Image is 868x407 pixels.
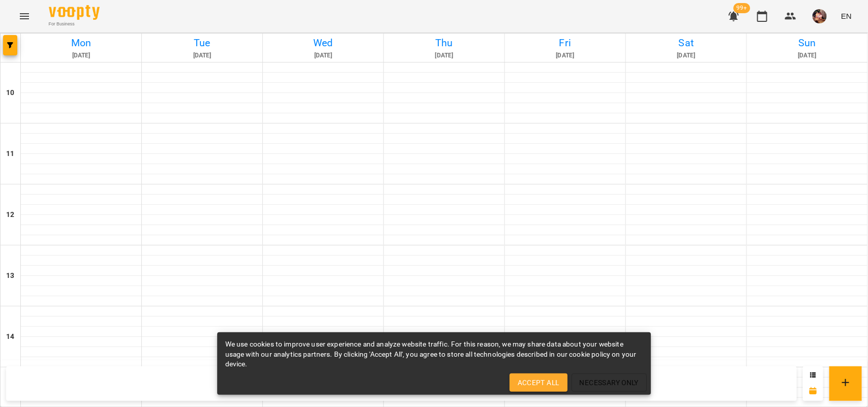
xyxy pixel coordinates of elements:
[264,51,382,60] h6: [DATE]
[225,335,643,373] div: We use cookies to improve user experience and analyze website traffic. For this reason, we may sh...
[49,21,100,27] span: For Business
[749,35,866,51] h6: Sun
[143,35,261,51] h6: Tue
[6,331,14,342] h6: 14
[518,377,559,389] span: Accept All
[627,35,745,51] h6: Sat
[506,35,624,51] h6: Fri
[837,7,856,25] button: EN
[580,377,639,389] span: Necessary Only
[510,373,567,392] button: Accept All
[264,35,382,51] h6: Wed
[572,373,647,392] button: Necessary Only
[22,51,140,60] h6: [DATE]
[22,35,140,51] h6: Mon
[749,51,866,60] h6: [DATE]
[734,3,751,13] span: 99+
[506,51,624,60] h6: [DATE]
[12,4,37,28] button: Menu
[385,51,503,60] h6: [DATE]
[385,35,503,51] h6: Thu
[6,148,14,160] h6: 11
[6,209,14,221] h6: 12
[6,87,14,99] h6: 10
[841,11,852,21] span: EN
[49,5,100,20] img: Voopty Logo
[813,9,827,23] img: 2a048b25d2e557de8b1a299ceab23d88.jpg
[143,51,261,60] h6: [DATE]
[6,270,14,281] h6: 13
[627,51,745,60] h6: [DATE]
